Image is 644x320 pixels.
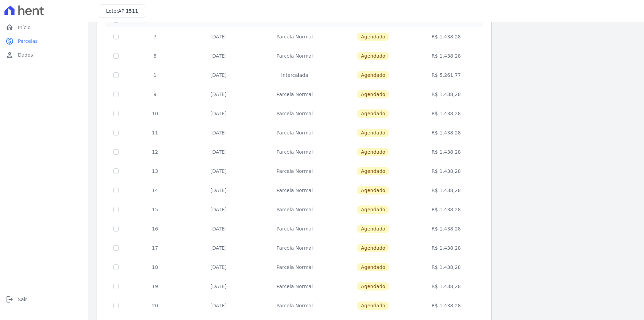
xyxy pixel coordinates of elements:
[357,109,389,118] span: Agendado
[5,23,14,32] i: home
[357,167,389,175] span: Agendado
[254,66,335,85] td: Intercalada
[183,181,254,200] td: [DATE]
[3,48,85,62] a: personDados
[254,85,335,104] td: Parcela Normal
[254,238,335,258] td: Parcela Normal
[254,123,335,142] td: Parcela Normal
[254,200,335,219] td: Parcela Normal
[357,71,389,79] span: Agendado
[357,33,389,41] span: Agendado
[127,200,183,219] td: 15
[254,277,335,296] td: Parcela Normal
[127,46,183,66] td: 8
[411,258,482,277] td: R$ 1.438,28
[183,258,254,277] td: [DATE]
[127,27,183,46] td: 7
[127,66,183,85] td: 1
[254,142,335,162] td: Parcela Normal
[183,27,254,46] td: [DATE]
[183,162,254,181] td: [DATE]
[254,181,335,200] td: Parcela Normal
[254,162,335,181] td: Parcela Normal
[183,104,254,123] td: [DATE]
[5,295,14,304] i: logout
[183,85,254,104] td: [DATE]
[127,296,183,315] td: 20
[254,296,335,315] td: Parcela Normal
[411,277,482,296] td: R$ 1.438,28
[411,181,482,200] td: R$ 1.438,28
[3,293,85,306] a: logoutSair
[3,34,85,48] a: paidParcelas
[254,258,335,277] td: Parcela Normal
[357,301,389,310] span: Agendado
[127,104,183,123] td: 10
[127,162,183,181] td: 13
[357,90,389,98] span: Agendado
[411,142,482,162] td: R$ 1.438,28
[127,181,183,200] td: 14
[127,142,183,162] td: 12
[183,46,254,66] td: [DATE]
[411,27,482,46] td: R$ 1.438,28
[357,282,389,291] span: Agendado
[411,238,482,258] td: R$ 1.438,28
[183,66,254,85] td: [DATE]
[254,46,335,66] td: Parcela Normal
[106,8,138,15] h3: Lote:
[357,52,389,60] span: Agendado
[183,200,254,219] td: [DATE]
[357,244,389,252] span: Agendado
[183,123,254,142] td: [DATE]
[357,186,389,194] span: Agendado
[357,225,389,233] span: Agendado
[411,219,482,238] td: R$ 1.438,28
[5,51,14,59] i: person
[411,66,482,85] td: R$ 5.261,77
[357,263,389,271] span: Agendado
[183,142,254,162] td: [DATE]
[183,277,254,296] td: [DATE]
[411,162,482,181] td: R$ 1.438,28
[127,258,183,277] td: 18
[127,123,183,142] td: 11
[411,104,482,123] td: R$ 1.438,28
[254,104,335,123] td: Parcela Normal
[127,85,183,104] td: 9
[411,296,482,315] td: R$ 1.438,28
[411,123,482,142] td: R$ 1.438,28
[411,85,482,104] td: R$ 1.438,28
[5,37,14,45] i: paid
[183,296,254,315] td: [DATE]
[127,277,183,296] td: 19
[118,8,138,14] span: AP 1511
[127,238,183,258] td: 17
[357,205,389,214] span: Agendado
[18,38,38,45] span: Parcelas
[18,51,33,58] span: Dados
[183,219,254,238] td: [DATE]
[254,27,335,46] td: Parcela Normal
[411,46,482,66] td: R$ 1.438,28
[183,238,254,258] td: [DATE]
[357,129,389,137] span: Agendado
[254,219,335,238] td: Parcela Normal
[18,296,27,303] span: Sair
[127,219,183,238] td: 16
[411,200,482,219] td: R$ 1.438,28
[18,24,31,31] span: Início
[3,21,85,34] a: homeInício
[357,148,389,156] span: Agendado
